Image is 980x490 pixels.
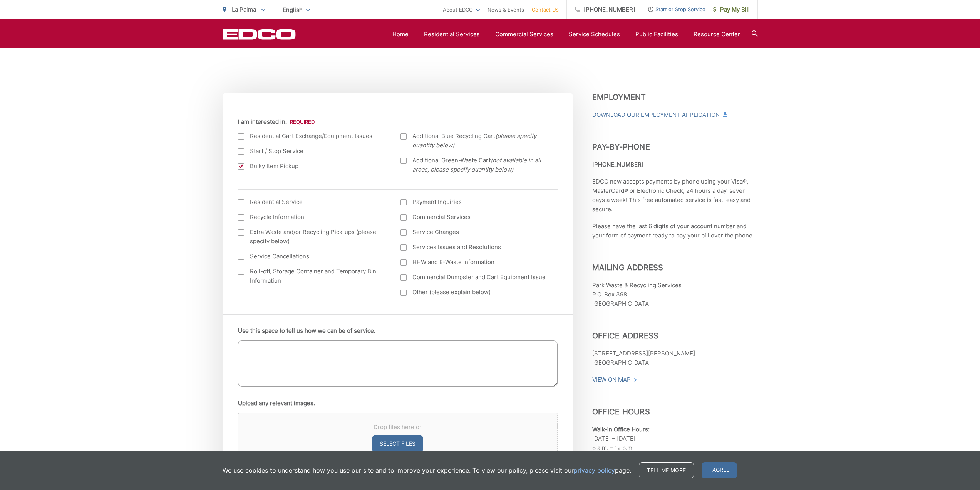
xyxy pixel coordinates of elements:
p: [STREET_ADDRESS][PERSON_NAME] [GEOGRAPHIC_DATA] [592,349,758,367]
span: Drop files here or [248,423,548,432]
span: English [277,3,316,17]
a: Resource Center [694,30,740,39]
a: Public Facilities [635,30,678,39]
label: Start / Stop Service [238,146,385,156]
button: select files, upload any relevant images. [372,435,423,453]
span: Additional Green-Waste Cart [412,156,548,174]
span: I agree [702,462,737,478]
label: Residential Cart Exchange/Equipment Issues [238,131,385,141]
label: HHW and E-Waste Information [400,258,548,267]
a: privacy policy [574,466,615,475]
p: EDCO now accepts payments by phone using your Visa®, MasterCard® or Electronic Check, 24 hours a ... [592,177,758,214]
p: [DATE] – [DATE] 8 a.m. – 12 p.m. 1 p.m – 5 p.m. (closed 12 p.m. – 1 p.m.) [592,425,758,471]
h3: Employment [592,93,758,102]
a: About EDCO [443,5,480,14]
a: Download Our Employment Application [592,110,726,120]
a: Service Schedules [569,30,620,39]
label: Payment Inquiries [400,197,548,207]
a: Tell me more [639,462,694,478]
label: Extra Waste and/or Recycling Pick-ups (please specify below) [238,227,385,246]
h3: Office Address [592,320,758,340]
h3: Office Hours [592,396,758,416]
a: Commercial Services [495,30,553,39]
label: Services Issues and Resolutions [400,242,548,252]
label: Residential Service [238,197,385,207]
span: Additional Blue Recycling Cart [412,131,548,150]
label: Service Cancellations [238,252,385,261]
label: Commercial Dumpster and Cart Equipment Issue [400,273,548,282]
a: Contact Us [532,5,559,14]
h3: Mailing Address [592,252,758,272]
h3: Pay-by-Phone [592,131,758,152]
span: Pay My Bill [713,5,750,14]
a: View On Map [592,375,637,384]
p: Please have the last 6 digits of your account number and your form of payment ready to pay your b... [592,222,758,240]
a: News & Events [487,5,524,14]
span: La Palma [232,6,256,13]
label: Recycle Information [238,212,385,222]
p: Park Waste & Recycling Services P.O. Box 398 [GEOGRAPHIC_DATA] [592,281,758,308]
strong: [PHONE_NUMBER] [592,161,643,168]
label: Roll-off, Storage Container and Temporary Bin Information [238,267,385,285]
a: EDCD logo. Return to the homepage. [223,29,296,40]
b: Walk-in Office Hours: [592,426,650,433]
label: Other (please explain below) [400,288,548,297]
label: I am interested in: [238,118,315,125]
label: Bulky Item Pickup [238,162,385,171]
a: Residential Services [424,30,480,39]
label: Use this space to tell us how we can be of service. [238,327,375,334]
label: Upload any relevant images. [238,400,315,407]
a: Home [392,30,409,39]
label: Service Changes [400,227,548,237]
label: Commercial Services [400,212,548,222]
p: We use cookies to understand how you use our site and to improve your experience. To view our pol... [223,466,631,475]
